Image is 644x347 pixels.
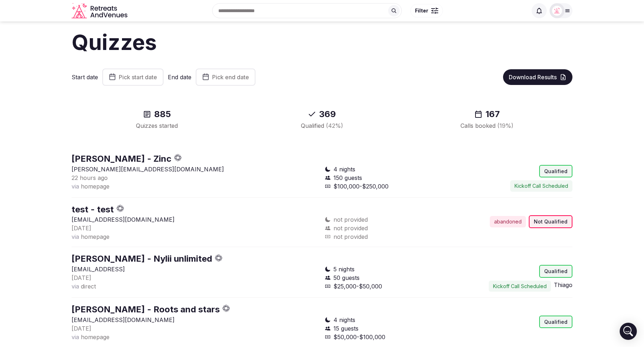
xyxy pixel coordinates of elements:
[83,121,231,130] div: Quizzes started
[72,174,108,181] span: 22 hours ago
[326,122,343,129] span: ( 42 %)
[72,333,79,341] span: via
[81,283,96,290] span: direct
[333,316,355,324] span: 4 nights
[72,253,212,265] button: [PERSON_NAME] - Nylii unlimited
[72,183,79,190] span: via
[489,281,551,292] button: Kickoff Call Scheduled
[333,265,355,273] span: 5 nights
[72,324,91,333] button: [DATE]
[413,109,561,120] div: 167
[497,122,513,129] span: ( 19 %)
[72,316,319,324] p: [EMAIL_ADDRESS][DOMAIN_NAME]
[325,282,446,291] div: $25,000-$50,000
[620,323,637,340] div: Open Intercom Messenger
[552,6,562,16] img: Matt Grant Oakes
[333,165,355,173] span: 4 nights
[81,183,109,190] span: homepage
[325,232,446,241] div: not provided
[83,109,231,120] div: 885
[413,121,561,130] div: Calls booked
[539,165,572,178] div: Qualified
[102,69,164,86] button: Pick start date
[539,265,572,278] div: Qualified
[410,4,443,17] button: Filter
[72,3,129,19] a: Visit the homepage
[72,73,98,81] label: Start date
[333,173,362,182] span: 150 guests
[72,173,108,182] button: 22 hours ago
[503,69,572,85] button: Download Results
[72,265,319,273] p: [EMAIL_ADDRESS]
[248,109,396,120] div: 369
[72,225,91,232] span: [DATE]
[72,204,114,215] a: test - test
[325,333,446,341] div: $50,000-$100,000
[72,304,220,315] a: [PERSON_NAME] - Roots and stars
[212,74,249,81] span: Pick end date
[333,224,368,232] span: not provided
[72,303,220,316] button: [PERSON_NAME] - Roots and stars
[509,74,557,81] span: Download Results
[325,182,446,191] div: $100,000-$250,000
[529,215,572,228] div: Not Qualified
[248,121,396,130] div: Qualified
[490,216,526,227] div: abandoned
[72,27,572,57] h1: Quizzes
[72,165,319,173] p: [PERSON_NAME][EMAIL_ADDRESS][DOMAIN_NAME]
[72,233,79,240] span: via
[539,316,572,328] div: Qualified
[81,333,109,341] span: homepage
[333,273,360,282] span: 50 guests
[72,325,91,332] span: [DATE]
[333,324,358,333] span: 15 guests
[196,69,255,86] button: Pick end date
[333,215,368,224] span: not provided
[81,233,109,240] span: homepage
[72,154,171,164] a: [PERSON_NAME] - Zinc
[72,224,91,232] button: [DATE]
[72,273,91,282] button: [DATE]
[72,274,91,281] span: [DATE]
[72,3,129,19] svg: Retreats and Venues company logo
[415,7,428,14] span: Filter
[119,74,157,81] span: Pick start date
[510,180,572,192] button: Kickoff Call Scheduled
[72,253,212,264] a: [PERSON_NAME] - Nylii unlimited
[168,73,191,81] label: End date
[72,153,171,165] button: [PERSON_NAME] - Zinc
[72,215,319,224] p: [EMAIL_ADDRESS][DOMAIN_NAME]
[554,281,572,289] button: Thiago
[72,283,79,290] span: via
[72,203,114,216] button: test - test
